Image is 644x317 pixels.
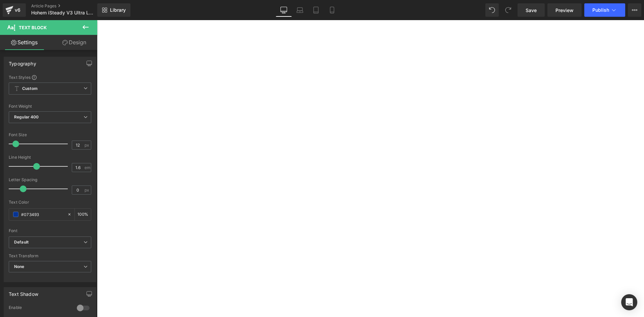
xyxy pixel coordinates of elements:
div: Typography [9,57,36,66]
a: v6 [3,3,26,17]
div: Text Transform [9,254,91,258]
button: Redo [501,3,515,17]
a: Desktop [276,3,292,17]
div: Text Styles [9,74,91,80]
a: Design [50,35,99,50]
a: Tablet [308,3,324,17]
span: Hohem iSteady V3 Ultra Launch [31,10,96,15]
a: Article Pages [31,3,108,9]
div: Font Size [9,133,91,137]
div: Open Intercom Messenger [621,294,637,310]
span: px [85,143,90,147]
b: Regular 400 [14,114,39,119]
div: Text Shadow [9,287,38,297]
input: Color [21,211,64,218]
a: Laptop [292,3,308,17]
span: Publish [592,7,609,13]
div: Letter Spacing [9,177,91,182]
span: em [85,165,90,170]
div: v6 [13,6,22,14]
div: Font Weight [9,104,91,109]
a: New Library [97,3,130,17]
div: % [75,209,91,220]
span: Preview [555,7,574,14]
a: Mobile [324,3,340,17]
b: Custom [22,86,38,92]
span: px [85,188,90,192]
span: Text Block [19,25,47,30]
button: Undo [485,3,499,17]
span: Library [110,7,126,13]
div: Text Color [9,200,91,205]
a: Preview [547,3,582,17]
div: Enable [9,305,70,312]
i: Default [14,240,29,245]
b: None [14,264,24,269]
div: Line Height [9,155,91,160]
button: More [628,3,641,17]
span: Save [526,7,537,14]
div: Font [9,228,91,233]
button: Publish [584,3,625,17]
